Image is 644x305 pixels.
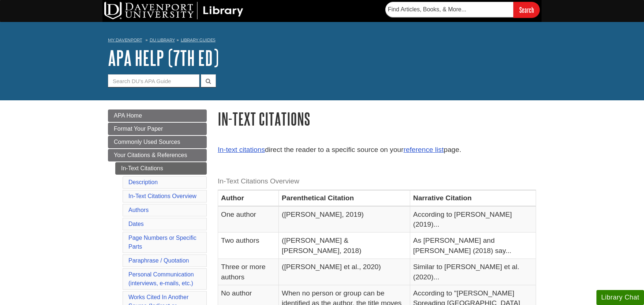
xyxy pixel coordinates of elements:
[513,2,540,18] input: Search
[128,179,158,185] a: Description
[218,233,279,259] td: Two authors
[114,112,142,119] span: APA Home
[150,37,175,42] a: DU Library
[279,206,410,233] td: ([PERSON_NAME], 2019)
[218,173,536,190] caption: In-Text Citations Overview
[108,35,536,47] nav: breadcrumb
[115,162,207,175] a: In-Text Citations
[128,235,196,250] a: Page Numbers or Specific Parts
[410,206,536,233] td: According to [PERSON_NAME] (2019)...
[218,206,279,233] td: One author
[218,109,536,128] h1: In-Text Citations
[128,257,189,264] a: Paraphrase / Quotation
[108,37,142,43] a: My Davenport
[128,207,149,213] a: Authors
[385,2,513,17] input: Find Articles, Books, & More...
[108,149,207,161] a: Your Citations & References
[218,146,265,153] a: In-text citations
[114,139,180,145] span: Commonly Used Sources
[114,126,163,132] span: Format Your Paper
[128,221,144,227] a: Dates
[279,233,410,259] td: ([PERSON_NAME] & [PERSON_NAME], 2018)
[108,109,207,122] a: APA Home
[108,123,207,135] a: Format Your Paper
[128,271,194,286] a: Personal Communication(interviews, e-mails, etc.)
[410,259,536,285] td: Similar to [PERSON_NAME] et al. (2020)...
[385,2,540,18] form: Searches DU Library's articles, books, and more
[279,259,410,285] td: ([PERSON_NAME] et al., 2020)
[410,233,536,259] td: As [PERSON_NAME] and [PERSON_NAME] (2018) say...
[218,145,536,155] p: direct the reader to a specific source on your page.
[218,259,279,285] td: Three or more authors
[104,2,243,19] img: DU Library
[181,37,216,42] a: Library Guides
[108,136,207,148] a: Commonly Used Sources
[596,290,644,305] button: Library Chat
[128,193,196,199] a: In-Text Citations Overview
[404,146,444,153] a: reference list
[108,47,219,69] a: APA Help (7th Ed)
[410,190,536,206] th: Narrative Citation
[108,74,199,87] input: Search DU's APA Guide
[218,190,279,206] th: Author
[114,152,187,158] span: Your Citations & References
[279,190,410,206] th: Parenthetical Citation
